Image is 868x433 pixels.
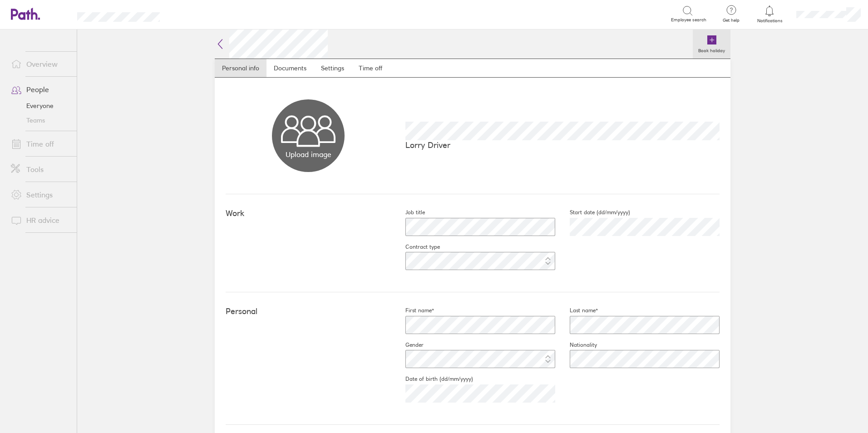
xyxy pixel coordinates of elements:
[314,59,351,77] a: Settings
[391,341,424,349] label: Gender
[391,209,425,216] label: Job title
[555,209,630,216] label: Start date (dd/mm/yyyy)
[755,5,784,24] a: Notifications
[4,135,77,153] a: Time off
[4,80,77,98] a: People
[693,45,730,54] label: Book holiday
[4,98,77,113] a: Everyone
[555,307,598,314] label: Last name*
[671,17,706,23] span: Employee search
[266,59,314,77] a: Documents
[693,30,730,59] a: Book holiday
[716,18,746,23] span: Get help
[391,375,473,383] label: Date of birth (dd/mm/yyyy)
[226,307,391,316] h4: Personal
[226,209,391,218] h4: Work
[215,59,266,77] a: Personal info
[4,211,77,229] a: HR advice
[4,113,77,128] a: Teams
[4,160,77,178] a: Tools
[391,307,434,314] label: First name*
[391,243,440,251] label: Contract type
[755,18,784,24] span: Notifications
[184,10,207,18] div: Search
[351,59,390,77] a: Time off
[4,186,77,204] a: Settings
[4,55,77,73] a: Overview
[555,341,597,349] label: Nationality
[405,140,720,150] p: Lorry Driver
